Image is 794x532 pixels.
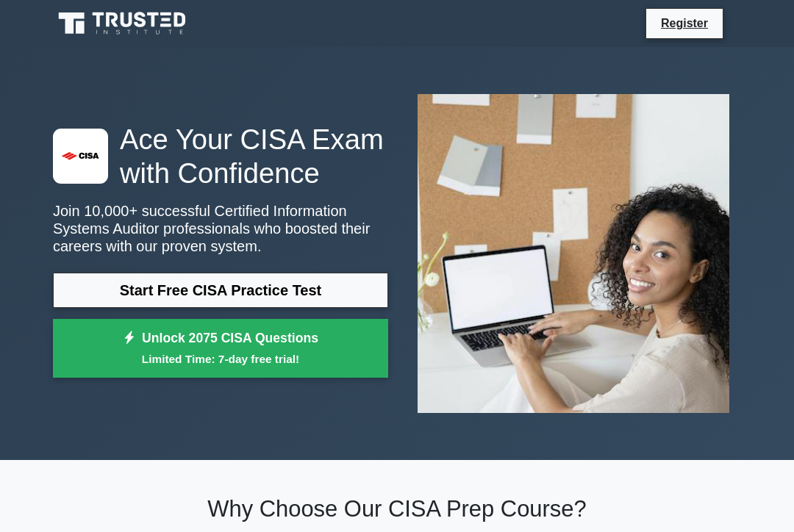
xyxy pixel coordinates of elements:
[53,202,388,255] p: Join 10,000+ successful Certified Information Systems Auditor professionals who boosted their car...
[53,273,388,308] a: Start Free CISA Practice Test
[53,123,388,190] h1: Ace Your CISA Exam with Confidence
[53,495,741,522] h2: Why Choose Our CISA Prep Course?
[71,351,370,367] small: Limited Time: 7-day free trial!
[53,319,388,378] a: Unlock 2075 CISA QuestionsLimited Time: 7-day free trial!
[652,14,717,32] a: Register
